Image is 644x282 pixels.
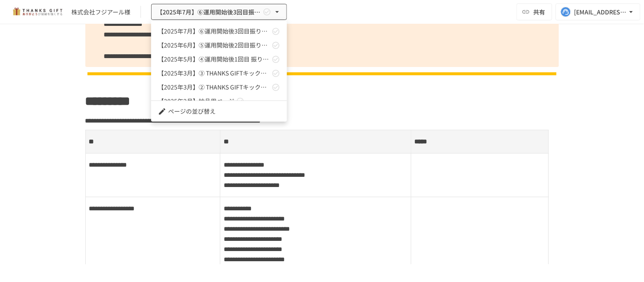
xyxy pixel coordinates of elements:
[158,69,270,78] span: 【2025年3月】➂ THANKS GIFTキックオフMTG
[158,41,270,50] span: 【2025年6月】⑤運用開始後2回目振り返りMTG
[158,83,270,92] span: 【2025年3月】② THANKS GIFTキックオフMTG
[158,55,270,64] span: 【2025年5月】④運用開始後1回目 振り返りMTG
[151,104,287,118] li: ページの並び替え
[158,27,270,36] span: 【2025年7月】⑥運用開始後3回目振り返りMTG
[158,97,234,106] span: 【2025年2月】納品用ページ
